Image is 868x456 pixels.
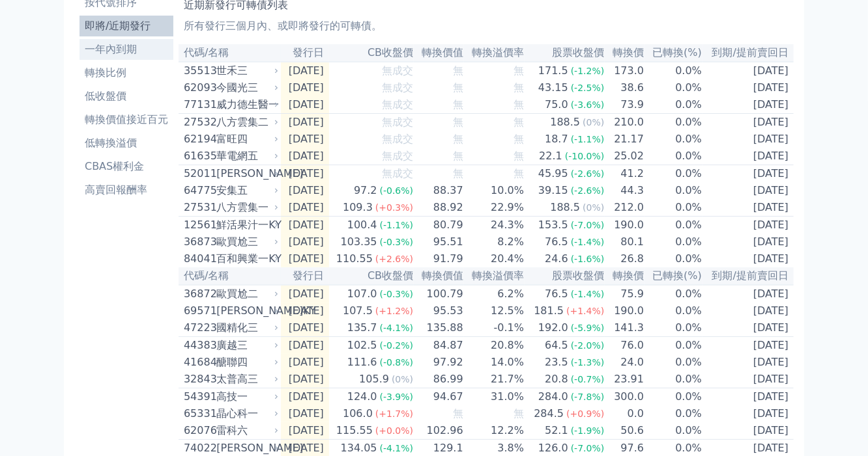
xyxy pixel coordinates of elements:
[382,98,413,111] span: 無成交
[571,66,605,76] span: (-1.2%)
[605,114,644,131] td: 210.0
[281,405,329,422] td: [DATE]
[216,148,276,164] div: 華電網五
[184,251,213,267] div: 84041
[281,199,329,217] td: [DATE]
[453,98,463,111] span: 無
[525,267,605,285] th: 股票收盤價
[644,148,702,165] td: 0.0%
[184,303,213,319] div: 69571
[380,323,414,333] span: (-4.1%)
[184,166,213,181] div: 52011
[216,423,276,438] div: 雷科六
[453,81,463,94] span: 無
[605,319,644,337] td: 141.3
[345,338,380,353] div: 102.5
[644,371,702,388] td: 0.0%
[464,285,525,302] td: 6.2%
[702,199,794,217] td: [DATE]
[566,409,604,419] span: (+0.9%)
[702,405,794,422] td: [DATE]
[345,217,380,233] div: 100.4
[536,320,571,336] div: 192.0
[453,64,463,77] span: 無
[605,405,644,422] td: 0.0
[536,166,571,181] div: 45.95
[514,167,524,180] span: 無
[216,217,276,233] div: 鮮活果汁一KY
[216,286,276,302] div: 歐買尬二
[216,320,276,336] div: 國精化三
[345,389,380,405] div: 124.0
[644,285,702,302] td: 0.0%
[281,79,329,96] td: [DATE]
[184,406,213,422] div: 65331
[514,98,524,111] span: 無
[80,16,173,36] a: 即將/近期發行
[80,133,173,154] a: 低轉換溢價
[414,354,464,371] td: 97.92
[80,156,173,177] a: CBAS權利金
[547,114,583,130] div: 188.5
[414,285,464,302] td: 100.79
[514,116,524,128] span: 無
[375,306,413,316] span: (+1.2%)
[380,220,414,230] span: (-1.1%)
[605,199,644,217] td: 212.0
[340,406,375,422] div: 106.0
[644,114,702,131] td: 0.0%
[356,371,392,387] div: 105.9
[80,112,173,127] li: 轉換價值接近百元
[184,389,213,405] div: 54391
[216,131,276,147] div: 富旺四
[547,200,583,215] div: 188.5
[702,302,794,319] td: [DATE]
[184,200,213,215] div: 27531
[464,250,525,267] td: 20.4%
[464,182,525,199] td: 10.0%
[644,302,702,319] td: 0.0%
[536,148,565,164] div: 22.1
[216,371,276,387] div: 太普高三
[702,285,794,302] td: [DATE]
[583,117,604,127] span: (0%)
[380,185,414,196] span: (-0.6%)
[702,319,794,337] td: [DATE]
[281,388,329,406] td: [DATE]
[216,114,276,130] div: 八方雲集二
[216,80,276,96] div: 今國光三
[184,148,213,164] div: 61635
[281,165,329,183] td: [DATE]
[80,182,173,198] li: 高賣回報酬率
[605,285,644,302] td: 75.9
[644,131,702,148] td: 0.0%
[216,166,276,181] div: [PERSON_NAME]
[375,202,413,213] span: (+0.3%)
[80,159,173,174] li: CBAS權利金
[542,234,571,250] div: 76.5
[571,323,605,333] span: (-5.9%)
[542,97,571,113] div: 75.0
[281,131,329,148] td: [DATE]
[281,96,329,114] td: [DATE]
[345,355,380,370] div: 111.6
[184,183,213,198] div: 64775
[340,200,375,215] div: 109.3
[184,440,213,456] div: 74022
[340,303,375,319] div: 107.5
[644,405,702,422] td: 0.0%
[702,388,794,406] td: [DATE]
[605,422,644,440] td: 50.6
[571,100,605,110] span: (-3.6%)
[605,44,644,62] th: 轉換價
[702,79,794,96] td: [DATE]
[571,168,605,179] span: (-2.6%)
[571,340,605,351] span: (-2.0%)
[184,217,213,233] div: 12561
[542,251,571,267] div: 24.6
[281,354,329,371] td: [DATE]
[414,267,464,285] th: 轉換價值
[464,267,525,285] th: 轉換溢價率
[644,267,702,285] th: 已轉換(%)
[464,354,525,371] td: 14.0%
